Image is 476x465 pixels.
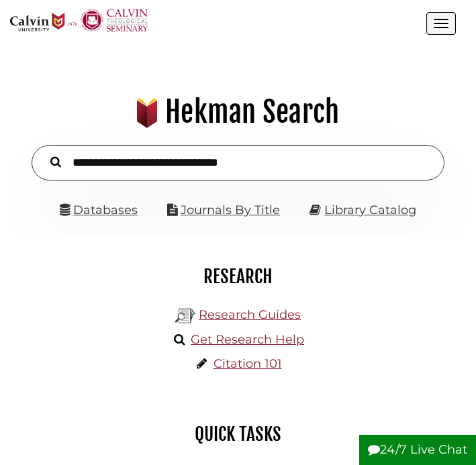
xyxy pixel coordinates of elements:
[50,156,61,168] i: Search
[44,153,68,170] button: Search
[191,332,304,347] a: Get Research Help
[426,12,456,35] button: Open the menu
[60,203,138,217] a: Databases
[175,306,195,326] img: Hekman Library Logo
[20,423,456,446] h2: Quick Tasks
[181,203,280,217] a: Journals By Title
[199,307,301,322] a: Research Guides
[17,94,459,130] h1: Hekman Search
[20,265,456,288] h2: Research
[81,9,148,32] img: Calvin Theological Seminary
[324,203,416,217] a: Library Catalog
[213,356,282,371] a: Citation 101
